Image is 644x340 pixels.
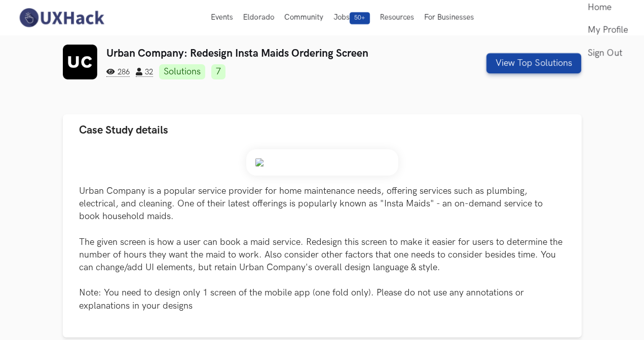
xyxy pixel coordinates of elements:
img: UXHack-logo.png [16,7,106,28]
button: Case Study details [63,114,582,146]
button: View Top Solutions [486,53,581,73]
span: 50+ [350,12,370,24]
span: 286 [106,68,130,77]
h3: Urban Company: Redesign Insta Maids Ordering Screen [106,47,449,60]
span: 32 [136,68,153,77]
img: Weekend_Hackathon_83_banner.png [246,149,398,176]
p: Urban Company is a popular service provider for home maintenance needs, offering services such as... [79,185,565,312]
a: Solutions [159,64,205,79]
div: Case Study details [63,146,582,338]
a: 7 [211,64,225,79]
img: Urban Company logo [63,45,98,79]
a: My Profile [588,19,628,41]
span: Case Study details [79,123,168,137]
a: Sign Out [588,41,628,64]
